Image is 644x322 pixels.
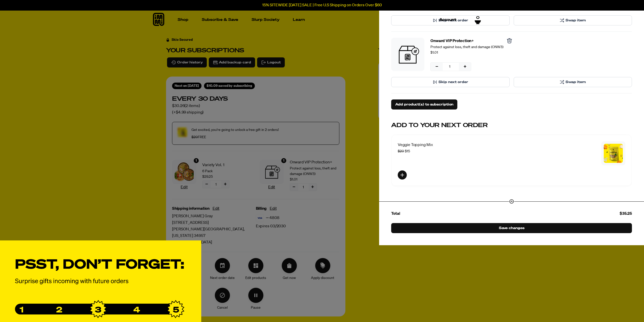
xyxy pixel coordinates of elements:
[250,16,281,24] a: Slurp Society
[437,16,458,24] a: Account
[395,102,453,107] span: Add product(s) to subscription
[476,16,479,20] span: 0
[398,149,433,154] span: $15
[459,63,471,71] button: Increase quantity
[200,16,240,24] a: Subscribe & Save
[566,79,586,85] span: Swap item
[176,11,458,29] nav: Main navigation
[475,16,481,24] a: 0
[391,99,457,110] button: Add product(s) to subscription
[514,77,632,87] button: Swap item
[398,143,433,147] span: Veggie Topping Mix
[398,150,404,153] s: $20
[430,38,503,44] span: Onward VIP Protection+
[398,170,407,180] button: Add order to subscription
[262,3,382,8] p: 15% SITEWIDE [DATE] SALE | Free U.S Shipping on Orders Over $60
[391,223,632,233] button: Save changes
[391,116,632,198] div: Add a one time order to subscription
[438,79,468,85] span: Skip next order
[391,32,632,93] div: 1 units for Onward VIP Protection+, Protect against loss, theft and damage (ONW3)
[391,77,509,87] button: Skip next order
[449,64,450,69] span: 1
[430,50,503,55] span: $1.01
[430,62,471,71] div: Adjust quantity of item
[431,63,443,71] button: Decrease quantity
[391,199,632,204] div: View full receipt details
[499,225,525,231] span: Save changes
[604,144,623,163] img: Veggie Topping Mix
[291,16,307,24] a: Learn
[391,122,632,129] h3: Add to your next order
[391,210,400,217] span: Total
[176,16,190,24] a: Shop
[620,210,632,217] span: $35.25
[395,41,421,67] img: Onward VIP Protection+, Protect against loss, theft and damage (ONW3)
[430,44,503,50] span: Protect against loss, theft and damage (ONW3)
